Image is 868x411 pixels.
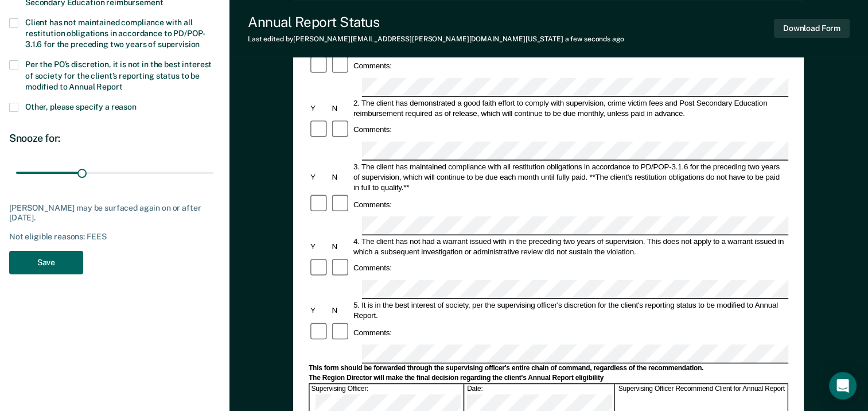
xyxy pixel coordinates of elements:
[309,172,330,182] div: Y
[309,241,330,251] div: Y
[829,372,857,400] div: Open Intercom Messenger
[25,18,205,49] span: Client has not maintained compliance with all restitution obligations in accordance to PD/POP-3.1...
[352,199,394,210] div: Comments:
[9,203,220,223] div: [PERSON_NAME] may be surfaced again on or after [DATE].
[330,241,352,251] div: N
[248,35,624,43] div: Last edited by [PERSON_NAME][EMAIL_ADDRESS][PERSON_NAME][DOMAIN_NAME][US_STATE]
[309,374,788,383] div: The Region Director will make the final decision regarding the client's Annual Report eligibility
[774,19,850,38] button: Download Form
[9,251,83,274] button: Save
[9,232,220,242] div: Not eligible reasons: FEES
[25,60,212,91] span: Per the PO’s discretion, it is not in the best interest of society for the client’s reporting sta...
[352,327,394,338] div: Comments:
[352,300,788,321] div: 5. It is in the best interest of society, per the supervising officer's discretion for the client...
[248,14,624,30] div: Annual Report Status
[352,61,394,71] div: Comments:
[25,102,137,111] span: Other, please specify a reason
[9,132,220,145] div: Snooze for:
[309,305,330,316] div: Y
[565,35,624,43] span: a few seconds ago
[330,305,352,316] div: N
[352,98,788,118] div: 2. The client has demonstrated a good faith effort to comply with supervision, crime victim fees ...
[330,103,352,113] div: N
[309,103,330,113] div: Y
[309,364,788,373] div: This form should be forwarded through the supervising officer's entire chain of command, regardle...
[352,236,788,257] div: 4. The client has not had a warrant issued with in the preceding two years of supervision. This d...
[352,125,394,135] div: Comments:
[352,161,788,192] div: 3. The client has maintained compliance with all restitution obligations in accordance to PD/POP-...
[352,263,394,273] div: Comments:
[330,172,352,182] div: N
